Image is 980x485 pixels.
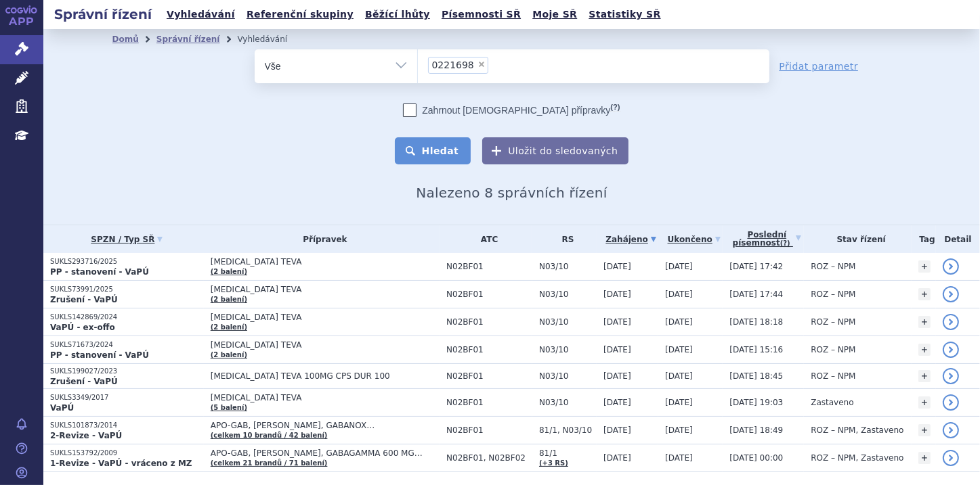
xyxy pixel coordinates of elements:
[539,290,597,299] span: N03/10
[446,345,532,354] span: N02BF01
[395,137,471,164] button: Hledat
[811,398,853,407] span: Zastaveno
[603,262,631,271] span: [DATE]
[211,448,440,458] span: APO-GAB, [PERSON_NAME], GABAGAMMA 600 MG…
[50,421,204,430] p: SUKLS101873/2014
[528,5,581,24] a: Moje SŘ
[729,317,783,327] span: [DATE] 18:18
[482,137,629,164] button: Uložit do sledovaných
[211,268,247,275] a: (2 balení)
[204,225,440,253] th: Přípravek
[603,345,631,354] span: [DATE]
[603,398,631,407] span: [DATE]
[539,425,597,435] span: 81/1, N03/10
[665,398,693,407] span: [DATE]
[446,425,532,435] span: N02BF01
[912,225,936,253] th: Tag
[918,288,931,300] a: +
[50,448,204,458] p: SUKLS153792/2009
[665,425,693,435] span: [DATE]
[50,377,118,386] strong: Zrušení - VaPÚ
[539,345,597,354] span: N03/10
[211,285,440,294] span: [MEDICAL_DATA] TEVA
[603,425,631,435] span: [DATE]
[918,260,931,273] a: +
[539,398,597,407] span: N03/10
[50,323,115,332] strong: VaPÚ - ex-offo
[446,371,532,381] span: N02BF01
[446,290,532,299] span: N02BF01
[50,313,204,322] p: SUKLS142869/2024
[432,60,474,70] span: 0221698
[729,371,783,381] span: [DATE] 18:45
[50,285,204,294] p: SUKLS73991/2025
[50,257,204,267] p: SUKLS293716/2025
[918,316,931,328] a: +
[804,225,912,253] th: Stav řízení
[416,185,607,201] span: Nalezeno 8 správních řízení
[665,345,693,354] span: [DATE]
[211,257,440,267] span: [MEDICAL_DATA] TEVA
[211,351,247,359] a: (2 balení)
[539,317,597,327] span: N03/10
[943,368,959,384] a: detail
[729,425,783,435] span: [DATE] 18:49
[811,425,903,435] span: ROZ – NPM, Zastaveno
[211,323,247,331] a: (2 balení)
[112,34,139,44] a: Domů
[584,5,664,24] a: Statistiky SŘ
[729,262,783,271] span: [DATE] 17:42
[438,5,525,24] a: Písemnosti SŘ
[811,453,903,463] span: ROZ – NPM, Zastaveno
[936,225,980,253] th: Detail
[811,262,855,271] span: ROZ – NPM
[665,371,693,381] span: [DATE]
[780,60,859,73] a: Přidat parametr
[603,230,658,249] a: Zahájeno
[729,398,783,407] span: [DATE] 19:03
[50,267,149,277] strong: PP - stanovení - VaPÚ
[918,370,931,382] a: +
[943,286,959,302] a: detail
[532,225,597,253] th: RS
[50,367,204,376] p: SUKLS199027/2023
[943,394,959,411] a: detail
[211,432,328,439] a: (celkem 10 brandů / 42 balení)
[237,29,305,49] li: Vyhledávání
[50,340,204,350] p: SUKLS71673/2024
[811,371,855,381] span: ROZ – NPM
[492,56,500,73] input: 0221698
[211,296,247,303] a: (2 balení)
[943,342,959,358] a: detail
[665,262,693,271] span: [DATE]
[943,450,959,466] a: detail
[211,340,440,350] span: [MEDICAL_DATA] TEVA
[943,258,959,275] a: detail
[943,314,959,330] a: detail
[446,317,532,327] span: N02BF01
[665,453,693,463] span: [DATE]
[918,452,931,464] a: +
[665,230,723,249] a: Ukončeno
[242,5,358,24] a: Referenční skupiny
[211,371,440,381] span: [MEDICAL_DATA] TEVA 100MG CPS DUR 100
[729,345,783,354] span: [DATE] 15:16
[729,453,783,463] span: [DATE] 00:00
[446,453,532,463] span: N02BF01, N02BF02
[50,431,122,440] strong: 2-Revize - VaPÚ
[811,290,855,299] span: ROZ – NPM
[156,34,220,44] a: Správní řízení
[665,317,693,327] span: [DATE]
[603,290,631,299] span: [DATE]
[440,225,532,253] th: ATC
[163,5,239,24] a: Vyhledávání
[477,60,486,68] span: ×
[610,103,620,112] abbr: (?)
[211,421,440,430] span: APO-GAB, [PERSON_NAME], GABANOX…
[665,290,693,299] span: [DATE]
[211,393,440,402] span: [MEDICAL_DATA] TEVA
[50,393,204,402] p: SUKLS3349/2017
[50,295,118,304] strong: Zrušení - VaPÚ
[43,5,163,24] h2: Správní řízení
[539,262,597,271] span: N03/10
